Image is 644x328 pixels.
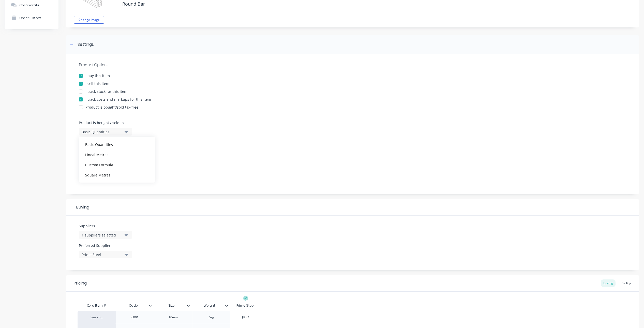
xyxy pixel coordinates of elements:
[79,223,132,229] label: Suppliers
[601,279,616,287] div: Buying
[79,170,155,180] div: Square Metres
[192,299,227,312] div: Weight
[85,89,127,94] div: I track stock for this item
[122,314,148,321] div: 6001
[19,3,39,7] div: Collaborate
[82,129,122,135] div: Basic Quantities
[74,16,104,24] button: Change image
[19,16,41,20] div: Order History
[79,128,132,136] button: Basic Quantities
[230,311,261,324] div: $8.74
[83,315,111,320] div: Search...
[79,160,155,170] div: Custom Formula
[85,97,151,102] div: I track costs and markups for this item
[82,232,122,238] div: 1 suppliers selected
[85,73,110,78] div: I buy this item
[199,314,224,321] div: .5kg
[79,62,626,68] div: Product Options
[78,311,261,324] div: Search...600110mm.5kg$8.74
[78,301,116,311] div: Xero Item #
[74,280,87,286] div: Pricing
[192,301,230,311] div: Weight
[154,301,192,311] div: Size
[116,299,151,312] div: Code
[5,11,58,24] button: Order History
[116,301,154,311] div: Code
[160,314,186,321] div: 10mm
[79,251,132,258] button: Prime Steel
[79,120,130,125] label: Product is bought / sold in
[82,252,122,257] div: Prime Steel
[85,105,138,110] div: Product is bought/sold tax-free
[236,303,254,308] div: Prime Steel
[78,41,94,48] div: Settings
[79,150,155,160] div: Lineal Metres
[66,199,639,216] div: Buying
[85,81,109,86] div: I sell this item
[79,243,132,248] label: Preferred Supplier
[79,139,155,150] div: Basic Quantities
[79,231,132,239] button: 1 suppliers selected
[154,299,189,312] div: Size
[619,279,634,287] div: Selling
